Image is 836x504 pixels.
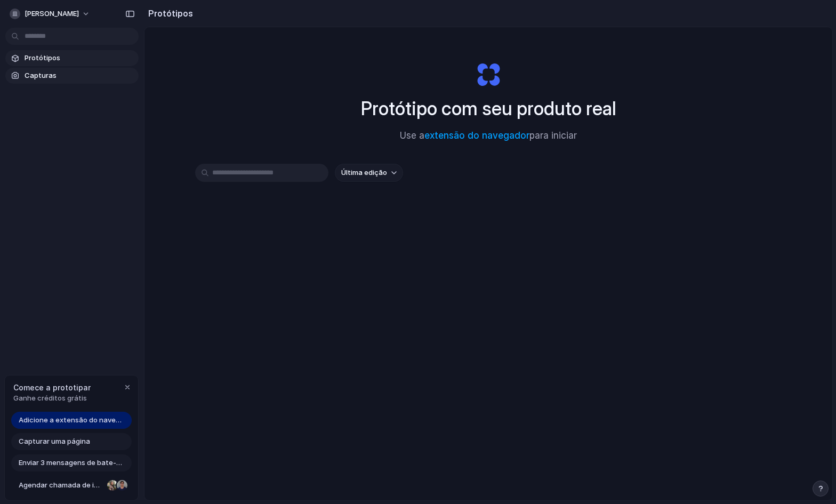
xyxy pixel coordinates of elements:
[19,481,130,489] font: Agendar chamada de integração
[13,394,87,402] font: Ganhe créditos grátis
[424,130,529,141] a: extensão do navegador
[13,383,91,392] font: Comece a prototipar
[19,415,135,424] font: Adicione a extensão do navegador
[335,164,403,182] button: Última edição
[361,97,616,119] font: Protótipo com seu produto real
[5,50,139,66] a: Protótipos
[5,68,139,84] a: Capturas
[116,479,128,492] div: Christian Iacullo
[11,477,132,494] a: Agendar chamada de integração
[25,9,79,18] font: [PERSON_NAME]
[19,458,133,467] font: Enviar 3 mensagens de bate-papo
[341,168,387,177] font: Última edição
[25,53,60,62] font: Protótipos
[19,437,90,445] font: Capturar uma página
[25,71,57,79] font: Capturas
[106,479,119,492] div: Nicole Kubica
[5,5,95,22] button: [PERSON_NAME]
[400,130,424,141] font: Use a
[529,130,577,141] font: para iniciar
[148,8,193,19] font: Protótipos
